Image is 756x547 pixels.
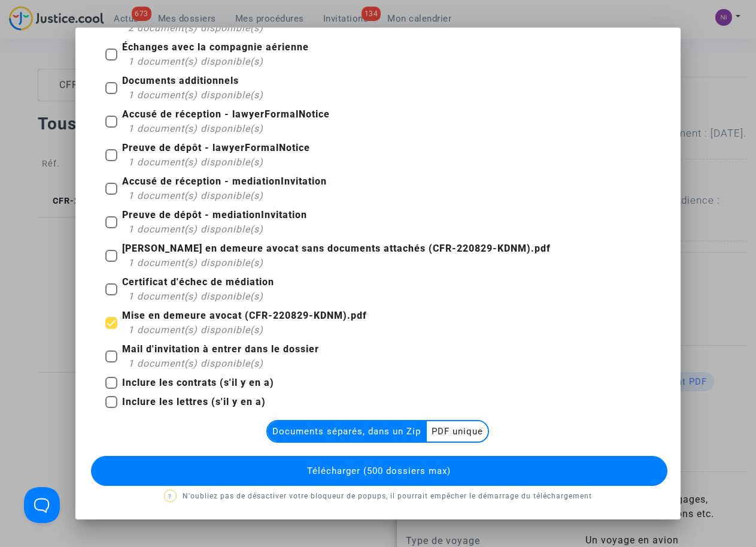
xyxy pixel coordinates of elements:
[122,75,239,86] b: Documents additionnels
[427,421,488,442] multi-toggle-item: PDF unique
[122,396,266,407] b: Inclure les lettres (s'il y en a)
[168,493,172,500] span: ?
[122,243,551,254] b: [PERSON_NAME] en demeure avocat sans documents attachés (CFR-220829-KDNM).pdf
[122,310,367,321] b: Mise en demeure avocat (CFR-220829-KDNM).pdf
[122,276,274,288] b: Certificat d'échec de médiation
[128,123,263,134] span: 1 document(s) disponible(s)
[128,22,263,34] span: 2 document(s) disponible(s)
[122,377,274,388] b: Inclure les contrats (s'il y en a)
[122,41,309,53] b: Échanges avec la compagnie aérienne
[128,291,263,302] span: 1 document(s) disponible(s)
[91,456,667,486] button: Télécharger (500 dossiers max)
[128,56,263,67] span: 1 document(s) disponible(s)
[128,190,263,201] span: 1 document(s) disponible(s)
[122,108,330,120] b: Accusé de réception - lawyerFormalNotice
[122,343,319,355] b: Mail d'invitation à entrer dans le dossier
[128,223,263,235] span: 1 document(s) disponible(s)
[122,209,307,220] b: Preuve de dépôt - mediationInvitation
[128,156,263,168] span: 1 document(s) disponible(s)
[307,466,451,476] span: Télécharger (500 dossiers max)
[122,142,310,153] b: Preuve de dépôt - lawyerFormalNotice
[128,257,263,268] span: 1 document(s) disponible(s)
[128,324,263,336] span: 1 document(s) disponible(s)
[128,89,263,101] span: 1 document(s) disponible(s)
[24,487,60,523] iframe: Help Scout Beacon - Open
[90,489,666,504] p: N'oubliez pas de désactiver votre bloqueur de popups, il pourrait empêcher le démarrage du téléch...
[268,421,427,442] multi-toggle-item: Documents séparés, dans un Zip
[128,358,263,369] span: 1 document(s) disponible(s)
[122,176,327,187] b: Accusé de réception - mediationInvitation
